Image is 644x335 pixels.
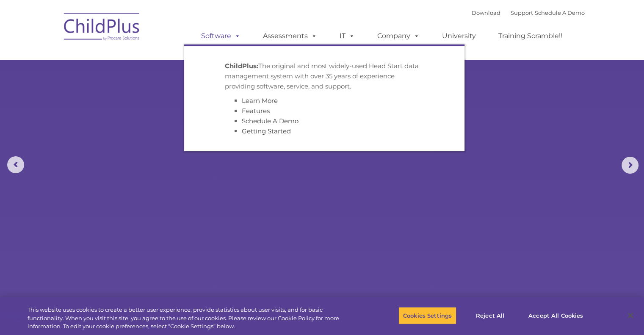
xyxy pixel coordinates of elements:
span: Last name [118,56,144,62]
button: Accept All Cookies [524,307,588,324]
img: ChildPlus by Procare Solutions [60,7,144,49]
a: Download [472,9,500,16]
a: IT [331,28,363,44]
a: Learn More [242,97,278,105]
a: Getting Started [242,127,291,135]
div: This website uses cookies to create a better user experience, provide statistics about user visit... [28,306,354,331]
a: University [434,28,484,44]
span: Phone number [118,91,154,97]
a: Assessments [254,28,326,44]
button: Reject All [464,307,517,324]
a: Schedule A Demo [535,9,585,16]
a: Company [369,28,428,44]
strong: ChildPlus: [225,62,258,70]
button: Close [621,306,640,325]
a: Support [511,9,533,16]
a: Features [242,107,270,115]
a: Training Scramble!! [490,28,571,44]
font: | [472,9,585,16]
p: The original and most widely-used Head Start data management system with over 35 years of experie... [225,61,424,91]
button: Cookies Settings [398,307,456,324]
a: Schedule A Demo [242,117,299,125]
a: Software [193,28,249,44]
